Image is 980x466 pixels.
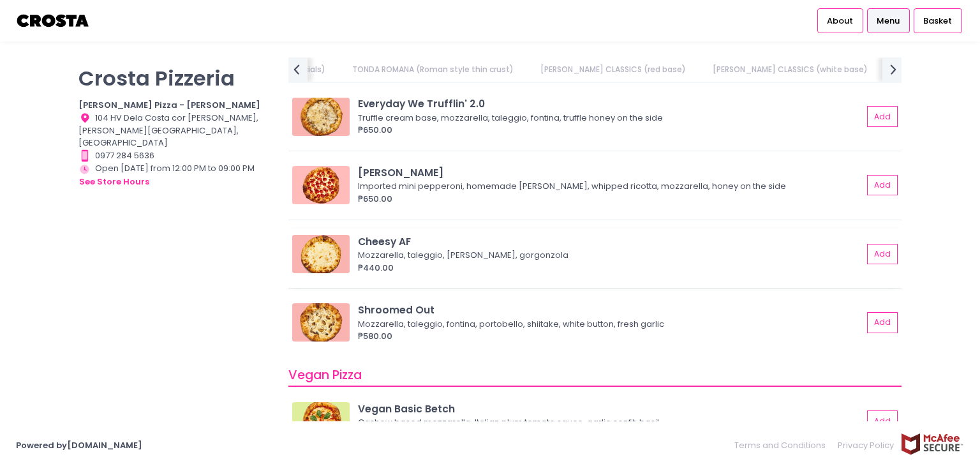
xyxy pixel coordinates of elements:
[817,8,863,33] a: About
[358,112,859,124] div: Truffle cream base, mozzarella, taleggio, fontina, truffle honey on the side
[78,175,150,189] button: see store hours
[900,433,964,455] img: mcafee-secure
[358,330,863,343] div: ₱580.00
[78,162,272,189] div: Open [DATE] from 12:00 PM to 09:00 PM
[292,402,350,440] img: Vegan Basic Betch
[867,244,898,265] button: Add
[701,57,880,82] a: [PERSON_NAME] CLASSICS (white base)
[292,98,350,136] img: Everyday We Trufflin' 2.0
[867,175,898,196] button: Add
[16,439,142,451] a: Powered by[DOMAIN_NAME]
[292,303,350,342] img: Shroomed Out
[867,106,898,127] button: Add
[78,66,272,91] p: Crosta Pizzeria
[358,96,863,111] div: Everyday We Trufflin' 2.0
[923,15,952,27] span: Basket
[339,57,526,82] a: TONDA ROMANA (Roman style thin crust)
[867,8,910,33] a: Menu
[358,165,863,180] div: [PERSON_NAME]
[832,433,901,458] a: Privacy Policy
[358,180,859,193] div: Imported mini pepperoni, homemade [PERSON_NAME], whipped ricotta, mozzarella, honey on the side
[292,166,350,204] img: Roni Salciccia
[867,312,898,333] button: Add
[358,303,863,317] div: Shroomed Out
[358,402,863,416] div: Vegan Basic Betch
[358,416,859,429] div: Cashew based mozzarella, Italian plum tomato sauce, garlic confit, basil
[358,193,863,206] div: ₱650.00
[78,112,272,149] div: 104 HV Dela Costa cor [PERSON_NAME], [PERSON_NAME][GEOGRAPHIC_DATA], [GEOGRAPHIC_DATA]
[358,124,863,137] div: ₱650.00
[827,15,853,27] span: About
[78,149,272,162] div: 0977 284 5636
[867,410,898,432] button: Add
[292,235,350,273] img: Cheesy AF
[358,234,863,249] div: Cheesy AF
[528,57,699,82] a: [PERSON_NAME] CLASSICS (red base)
[358,262,863,274] div: ₱440.00
[734,433,832,458] a: Terms and Conditions
[78,99,260,111] b: [PERSON_NAME] Pizza - [PERSON_NAME]
[358,249,859,262] div: Mozzarella, taleggio, [PERSON_NAME], gorgonzola
[877,15,900,27] span: Menu
[16,10,91,32] img: logo
[358,318,859,331] div: Mozzarella, taleggio, fontina, portobello, shiitake, white button, fresh garlic
[288,366,362,384] span: Vegan Pizza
